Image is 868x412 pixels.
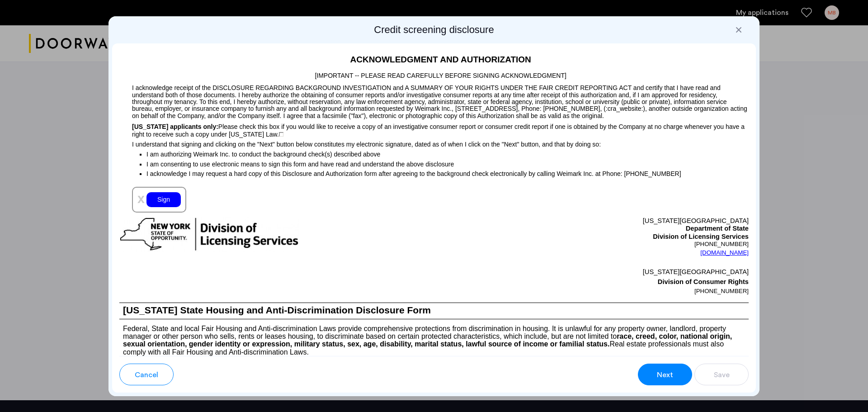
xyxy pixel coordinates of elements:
[119,81,749,119] p: I acknowledge receipt of the DISCLOSURE REGARDING BACKGROUND INVESTIGATION and A SUMMARY OF YOUR ...
[434,225,749,233] p: Department of State
[146,170,749,178] p: I acknowledge I may request a hard copy of this Disclosure and Authorization form after agreeing ...
[135,369,158,380] span: Cancel
[434,217,749,225] p: [US_STATE][GEOGRAPHIC_DATA]
[279,132,283,137] img: 4LAxfPwtD6BVinC2vKR9tPz10Xbrctccj4YAocJUAAAAASUVORK5CYIIA
[434,287,749,296] p: [PHONE_NUMBER]
[694,364,749,385] button: button
[146,148,749,159] p: I am authorizing Weimark Inc. to conduct the background check(s) described above
[146,159,749,169] p: I am consenting to use electronic means to sign this form and have read and understand the above ...
[119,319,749,356] p: Federal, State and local Fair Housing and Anti-discrimination Laws provide comprehensive protecti...
[657,369,673,380] span: Next
[119,303,749,318] h1: [US_STATE] State Housing and Anti-Discrimination Disclosure Form
[119,138,749,148] p: I understand that signing and clicking on the "Next" button below constitutes my electronic signa...
[714,369,730,380] span: Save
[434,267,749,277] p: [US_STATE][GEOGRAPHIC_DATA]
[132,123,218,130] span: [US_STATE] applicants only:
[434,241,749,248] p: [PHONE_NUMBER]
[119,66,749,81] p: [IMPORTANT -- PLEASE READ CAREFULLY BEFORE SIGNING ACKNOWLEDGMENT]
[119,364,174,385] button: button
[119,119,749,138] p: Please check this box if you would like to receive a copy of an investigative consumer report or ...
[700,248,749,257] a: [DOMAIN_NAME]
[434,277,749,287] p: Division of Consumer Rights
[119,53,749,66] h2: ACKNOWLEDGMENT AND AUTHORIZATION
[434,233,749,241] p: Division of Licensing Services
[119,217,299,252] img: new-york-logo.png
[112,24,756,36] h2: Credit screening disclosure
[137,191,145,206] span: x
[638,364,692,385] button: button
[146,192,181,207] div: Sign
[123,332,732,348] b: race, creed, color, national origin, sexual orientation, gender identity or expression, military ...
